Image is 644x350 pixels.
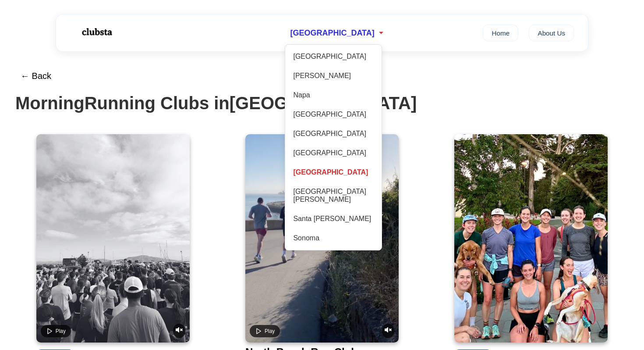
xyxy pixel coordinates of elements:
img: Logo [70,21,123,43]
div: [GEOGRAPHIC_DATA] [290,49,377,64]
a: About Us [529,25,574,41]
div: Sonoma [290,231,377,246]
h1: Morning Running Clubs in [GEOGRAPHIC_DATA] [15,93,629,113]
button: Play video [250,325,280,337]
div: Napa [290,88,377,103]
span: Play [56,328,66,334]
span: Play [265,328,275,334]
button: ← Back [15,66,57,86]
div: Santa [PERSON_NAME] [290,211,377,226]
button: Unmute video [173,324,185,338]
div: [GEOGRAPHIC_DATA] [290,165,377,180]
div: [PERSON_NAME] [290,68,377,83]
span: [GEOGRAPHIC_DATA] [290,29,374,38]
a: Home [483,25,518,41]
div: [GEOGRAPHIC_DATA] [290,146,377,161]
button: Play video [41,325,71,337]
img: SF Coffee Club [454,134,608,343]
div: [GEOGRAPHIC_DATA][PERSON_NAME] [290,184,377,207]
div: [GEOGRAPHIC_DATA] [290,107,377,122]
div: [GEOGRAPHIC_DATA] [290,126,377,141]
button: Unmute video [382,324,394,338]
